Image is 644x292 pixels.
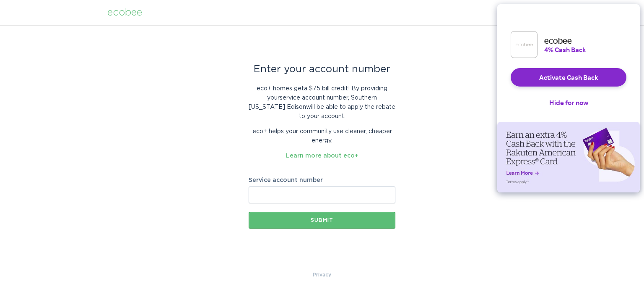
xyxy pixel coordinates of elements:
[313,270,331,279] a: Privacy Policy & Terms of Use
[249,177,395,183] label: Service account number
[107,8,142,17] div: ecobee
[249,212,395,229] button: Submit
[249,127,395,145] p: eco+ helps your community use cleaner, cheaper energy.
[249,84,395,121] p: eco+ homes get a $75 bill credit ! By providing your service account number , Southern [US_STATE]...
[286,153,358,159] a: Learn more about eco+
[253,218,391,223] div: Submit
[249,65,395,74] div: Enter your account number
